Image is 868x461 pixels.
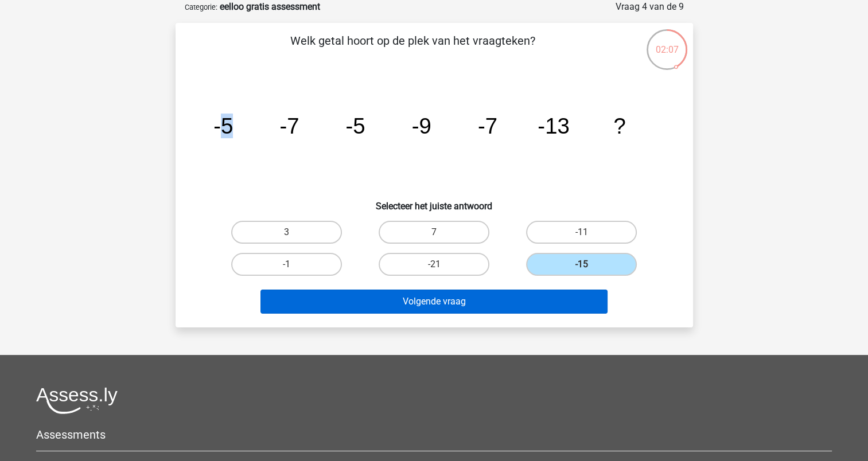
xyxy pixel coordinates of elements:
[213,114,233,138] tspan: -5
[185,3,217,11] small: Categorie:
[231,253,342,276] label: -1
[526,253,637,276] label: -15
[260,290,608,314] button: Volgende vraag
[411,114,431,138] tspan: -9
[379,221,489,244] label: 7
[36,428,832,442] h5: Assessments
[379,253,489,276] label: -21
[220,1,320,12] strong: eelloo gratis assessment
[613,114,625,138] tspan: ?
[279,114,299,138] tspan: -7
[194,192,675,212] h6: Selecteer het juiste antwoord
[36,387,118,414] img: Assessly logo
[477,114,497,138] tspan: -7
[645,28,688,57] div: 02:07
[345,114,365,138] tspan: -5
[526,221,637,244] label: -11
[194,32,632,67] p: Welk getal hoort op de plek van het vraagteken?
[231,221,342,244] label: 3
[538,114,569,138] tspan: -13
